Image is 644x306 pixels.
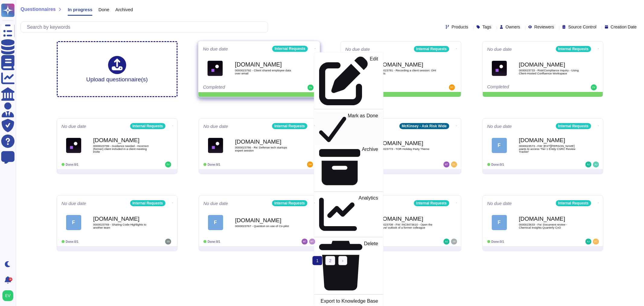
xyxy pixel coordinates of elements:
span: 0000023792 - Client shared employee data over email [235,69,296,75]
span: Questionnaires [21,7,56,12]
b: [DOMAIN_NAME] [377,140,437,146]
div: Internal Requests [272,123,307,129]
span: No due date [203,201,228,206]
span: 0000023573 - FW: [EXT][PERSON_NAME] wants to access 'Tier 1 Entity CSRC Review Tracker' [519,145,579,153]
b: [DOMAIN_NAME] [235,139,296,145]
img: Logo [207,60,223,76]
div: F [66,215,81,230]
span: 0000023781 - Recording a client session: OHI results [377,69,437,75]
span: No due date [487,124,512,129]
div: Internal Requests [272,200,307,206]
button: user [1,289,18,302]
span: 0000023633 - Fw: Document review - Chemical Insights Quarterly CxO [519,223,579,229]
img: user [444,239,450,245]
p: Edit [370,57,378,106]
div: Internal Requests [130,123,165,129]
span: No due date [203,124,228,129]
span: Owners [506,25,520,29]
img: Logo [492,61,507,76]
div: Internal Requests [556,200,591,206]
span: Done: 0/1 [66,240,78,243]
div: F [208,215,223,230]
b: [DOMAIN_NAME] [93,216,154,222]
a: 2 [325,256,335,265]
span: Products [452,25,468,29]
span: › [342,258,344,263]
span: Done: 0/1 [208,163,220,166]
a: Export to Knowledge Base [314,297,383,305]
div: Upload questionnaire(s) [86,56,148,82]
img: user [449,84,455,90]
b: [DOMAIN_NAME] [519,216,579,222]
span: Done [98,7,109,12]
b: [DOMAIN_NAME] [519,137,579,143]
span: 0000023708 - FW: INC8473610 - Open the archive/ outlook of a former colleague [377,223,437,229]
span: Done: 0/1 [492,163,504,166]
input: Search by keywords [24,22,268,32]
p: Delete [364,241,378,291]
span: Done: 0/1 [492,240,504,243]
p: Archive [362,147,378,188]
span: Creation Date [611,25,637,29]
span: 0000023733 - Risk/Compliance Inquiry - Using Client-Hosted Confluence Workspace [519,69,579,75]
img: user [444,161,450,168]
span: 1 [312,256,322,265]
img: user [307,85,313,91]
div: Internal Requests [556,46,591,52]
div: Completed [487,84,561,90]
p: Export to Knowledge Base [321,299,378,304]
img: user [585,239,591,245]
b: [DOMAIN_NAME] [235,62,296,67]
img: user [451,239,457,245]
div: Internal Requests [556,123,591,129]
div: Internal Requests [414,46,449,52]
span: No due date [203,47,228,51]
span: Reviewers [534,25,554,29]
span: 0000023773 - TOR Holiday Party Theme [377,148,437,151]
a: Edit [314,55,383,107]
div: 9+ [9,278,12,281]
b: [DOMAIN_NAME] [93,137,154,143]
span: In progress [68,7,92,12]
span: Tags [482,25,492,29]
img: user [593,239,599,245]
img: Logo [66,138,81,153]
span: Archived [115,7,133,12]
b: [DOMAIN_NAME] [377,62,437,67]
span: Source Control [568,25,596,29]
img: user [165,161,171,168]
div: F [492,138,507,153]
b: [DOMAIN_NAME] [377,216,437,222]
img: user [593,161,599,168]
div: Internal Requests [272,46,308,52]
span: No due date [62,201,86,206]
img: user [591,84,597,90]
span: No due date [487,47,512,51]
span: 0000023769 - Sharing Code Highlights to another team [93,223,154,229]
span: 0000023767 - Question on use of Co-pilot [235,225,296,228]
img: user [165,239,171,245]
b: [DOMAIN_NAME] [519,62,579,67]
span: No due date [487,201,512,206]
a: Delete [314,240,383,292]
div: Completed [203,85,278,91]
a: Analytics [314,194,383,235]
span: Done: 0/1 [208,240,220,243]
img: Logo [208,138,223,153]
p: Analytics [358,196,378,233]
span: No due date [62,124,86,129]
b: [DOMAIN_NAME] [235,217,296,223]
p: Mark as Done [348,113,378,144]
img: user [302,239,308,245]
a: Archive [314,145,383,189]
span: No due date [345,47,370,51]
div: F [492,215,507,230]
div: Internal Requests [414,200,449,206]
img: user [585,161,591,168]
div: Internal Requests [130,200,165,206]
img: user [307,161,313,168]
span: Done: 0/1 [66,163,78,166]
span: 0000023786 - Re: Defense tech startups expert session [235,146,296,152]
div: McKinsey - Ask Risk Wide [399,123,449,129]
span: 0000023789 - Guidance needed - Incorrect (former) client included in a client meeting invite [93,145,154,153]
